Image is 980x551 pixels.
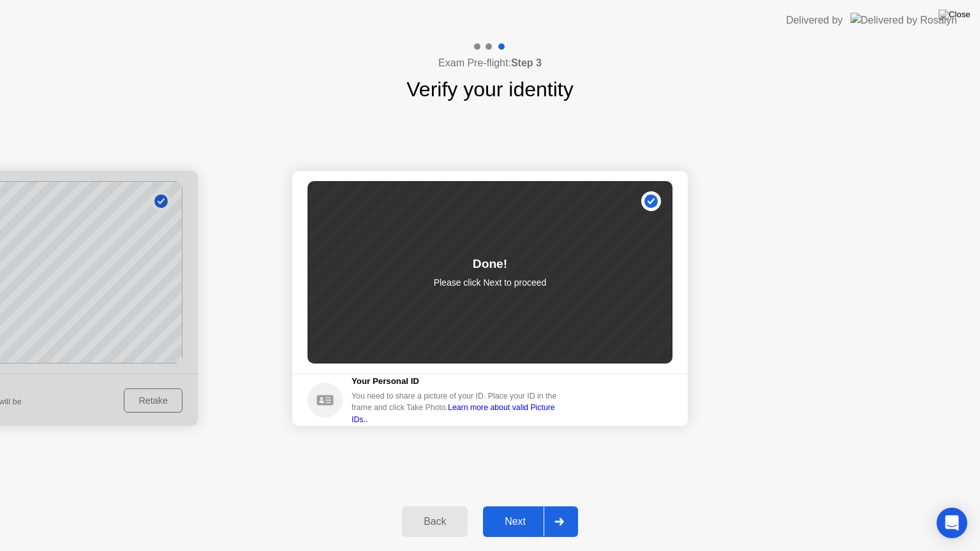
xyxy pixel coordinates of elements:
[406,516,464,527] div: Back
[939,10,970,20] img: Close
[937,508,967,538] div: Open Intercom Messenger
[786,13,843,28] div: Delivered by
[352,390,566,425] div: You need to share a picture of your ID. Place your ID in the frame and click Take Photo.
[352,403,555,423] a: Learn more about valid Picture IDs..
[483,506,578,537] button: Next
[473,255,507,274] div: Done!
[438,55,542,71] h4: Exam Pre-flight:
[511,57,542,68] b: Step 3
[406,74,573,105] h1: Verify your identity
[434,276,547,290] p: Please click Next to proceed
[850,13,957,27] img: Delivered by Rosalyn
[402,506,468,537] button: Back
[487,516,544,527] div: Next
[352,375,566,388] h5: Your Personal ID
